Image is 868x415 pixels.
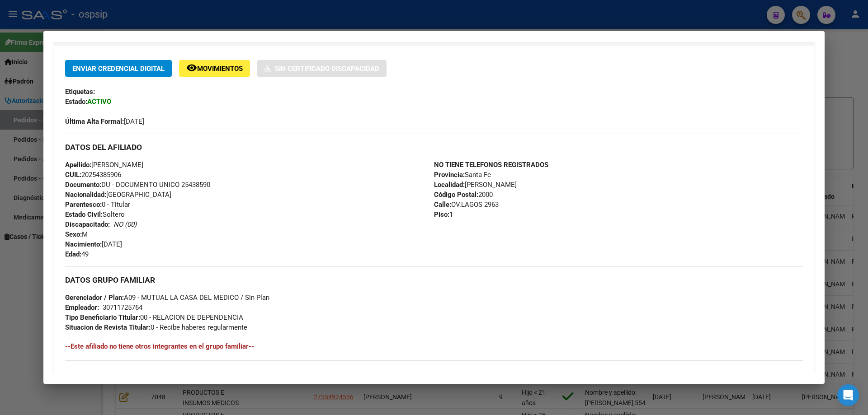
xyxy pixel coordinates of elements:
span: 0 - Titular [65,201,130,209]
strong: Provincia: [434,171,465,179]
strong: Sexo: [65,230,82,238]
span: 0 - Recibe haberes regularmente [65,323,247,331]
strong: Discapacitado: [65,220,110,228]
strong: Estado Civil: [65,210,103,219]
button: Enviar Credencial Digital [65,60,172,77]
strong: NO TIENE TELEFONOS REGISTRADOS [434,161,548,169]
span: 00 - RELACION DE DEPENDENCIA [65,313,243,322]
span: Soltero [65,210,125,219]
span: [PERSON_NAME] [65,161,143,169]
span: 2000 [434,191,493,199]
h3: DATOS DEL AFILIADO [65,142,803,152]
strong: Piso: [434,210,449,219]
mat-icon: remove_red_eye [186,62,197,73]
span: [GEOGRAPHIC_DATA] [65,191,171,199]
h3: DATOS GRUPO FAMILIAR [65,275,803,285]
strong: Empleador: [65,303,99,312]
strong: Etiquetas: [65,88,95,96]
strong: Estado: [65,98,87,106]
span: Sin Certificado Discapacidad [275,65,379,73]
strong: Parentesco: [65,201,102,209]
h4: --Este afiliado no tiene otros integrantes en el grupo familiar-- [65,341,803,351]
button: Sin Certificado Discapacidad [257,60,387,77]
strong: Documento: [65,181,101,189]
span: DU - DOCUMENTO UNICO 25438590 [65,181,210,189]
span: 49 [65,250,89,258]
span: 1 [434,210,453,219]
span: [DATE] [65,117,144,126]
div: 30711725764 [103,303,142,312]
span: OV.LAGOS 2963 [434,201,499,209]
div: Open Intercom Messenger [837,384,859,406]
i: NO (00) [113,220,137,228]
strong: CUIL: [65,171,81,179]
strong: Nacionalidad: [65,191,106,199]
span: [PERSON_NAME] [434,181,517,189]
strong: Edad: [65,250,81,258]
button: Movimientos [179,60,250,77]
strong: Código Postal: [434,191,478,199]
strong: Calle: [434,201,451,209]
strong: Situacion de Revista Titular: [65,323,151,331]
strong: Tipo Beneficiario Titular: [65,313,140,322]
span: Santa Fe [434,171,491,179]
strong: Localidad: [434,181,465,189]
strong: Gerenciador / Plan: [65,294,124,302]
span: 20254385906 [65,171,121,179]
span: [DATE] [65,240,122,248]
strong: Última Alta Formal: [65,117,124,126]
strong: Apellido: [65,161,91,169]
span: Enviar Credencial Digital [72,65,165,73]
strong: Nacimiento: [65,240,102,248]
span: M [65,230,88,238]
strong: ACTIVO [87,98,111,106]
span: Movimientos [197,65,243,73]
span: A09 - MUTUAL LA CASA DEL MEDICO / Sin Plan [65,294,269,302]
